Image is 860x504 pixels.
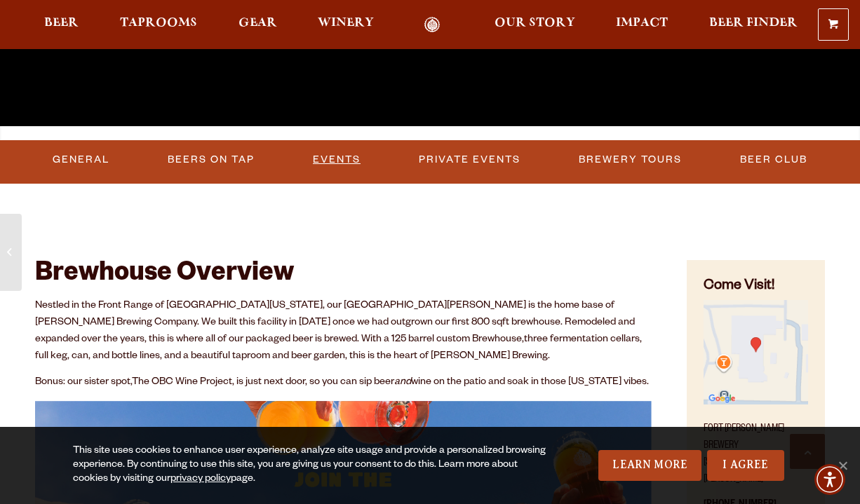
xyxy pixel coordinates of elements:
a: Private Events [413,144,526,176]
a: Find on Google Maps (opens in a new window) [704,397,808,409]
span: Winery [318,18,374,29]
p: Nestled in the Front Range of [GEOGRAPHIC_DATA][US_STATE], our [GEOGRAPHIC_DATA][PERSON_NAME] is ... [35,298,652,365]
p: Fort [PERSON_NAME] Brewery [STREET_ADDRESS][PERSON_NAME] [704,413,808,489]
span: three fermentation cellars, full keg, can, and bottle lines, and a beautiful taproom and beer gar... [35,334,642,362]
h4: Come Visit! [704,277,808,297]
a: Beers on Tap [162,144,260,176]
a: Learn More [598,450,701,481]
span: Gear [238,18,277,29]
span: Taprooms [120,18,197,29]
a: I Agree [707,450,784,481]
img: Small thumbnail of location on map [704,300,808,404]
a: Brewery Tours [573,144,687,176]
a: Winery [309,17,383,33]
a: Beer Club [734,144,813,176]
span: Beer Finder [709,18,798,29]
a: Odell Home [405,17,458,33]
span: Impact [616,18,668,29]
a: Our Story [485,17,584,33]
span: Our Story [495,18,575,29]
a: General [47,144,115,176]
a: Beer Finder [700,17,807,33]
a: Impact [607,17,677,33]
p: Bonus: our sister spot, , is just next door, so you can sip beer wine on the patio and soak in th... [35,374,652,391]
div: This site uses cookies to enhance user experience, analyze site usage and provide a personalized ... [73,444,547,486]
h2: Brewhouse Overview [35,260,652,291]
a: Events [307,144,366,176]
a: The OBC Wine Project [132,377,232,388]
a: privacy policy [170,474,231,485]
a: Gear [229,17,286,33]
a: Taprooms [111,17,206,33]
em: and [394,377,411,388]
span: Beer [44,18,79,29]
a: Beer [35,17,88,33]
div: Accessibility Menu [814,464,845,495]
